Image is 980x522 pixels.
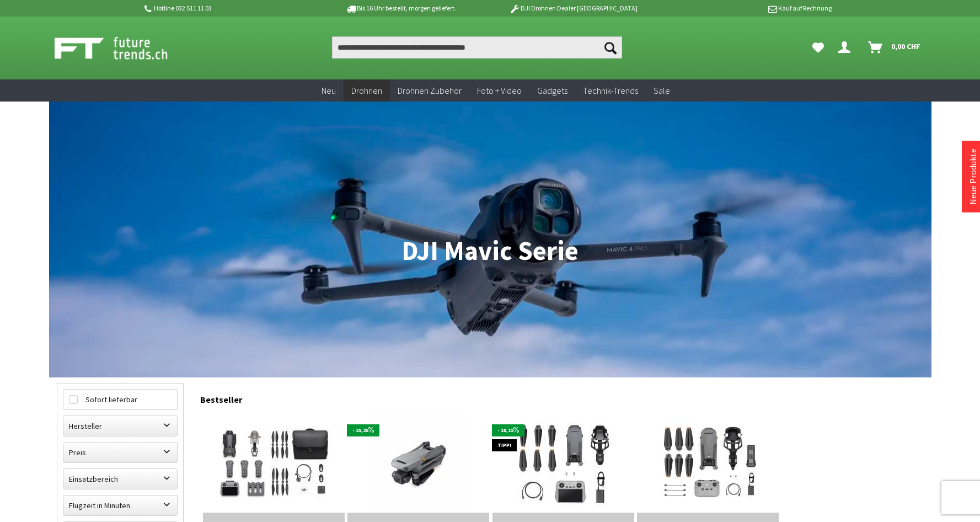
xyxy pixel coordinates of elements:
span: 0,00 CHF [891,38,920,55]
p: DJI Drohnen Dealer [GEOGRAPHIC_DATA] [487,2,659,15]
p: Bis 16 Uhr bestellt, morgen geliefert. [315,2,487,15]
img: DJI Mavic 3 Classic C1/EU [646,413,770,513]
a: Neu [314,79,344,102]
span: Sale [654,85,670,96]
label: Preis [63,443,177,462]
img: DJI Mavic 3 Pro [501,413,625,513]
h1: DJI Mavic Serie [57,237,924,265]
img: DJI Mavic 4 Pro [207,413,340,513]
a: Foto + Video [469,79,529,102]
p: Hotline 032 511 11 03 [143,2,315,15]
label: Flugzeit in Minuten [63,496,177,515]
div: Bestseller [200,383,924,411]
a: Technik-Trends [575,79,646,102]
label: Hersteller [63,416,177,436]
span: Drohnen [351,85,382,96]
a: Warenkorb [864,36,926,58]
input: Produkt, Marke, Kategorie, EAN, Artikelnummer… [332,36,622,58]
a: Gadgets [529,79,575,102]
label: Sofort lieferbar [63,390,177,409]
span: Gadgets [537,85,567,96]
a: Neue Produkte [967,148,978,205]
a: Drohnen [344,79,390,102]
img: Shop Futuretrends - zur Startseite wechseln [55,34,192,62]
a: Meine Favoriten [807,36,829,58]
a: Dein Konto [834,36,859,58]
span: Foto + Video [477,85,522,96]
a: Sale [646,79,678,102]
span: Neu [322,85,336,96]
label: Einsatzbereich [63,469,177,489]
p: Kauf auf Rechnung [660,2,832,15]
span: Drohnen Zubehör [398,85,462,96]
a: Drohnen Zubehör [390,79,469,102]
span: Technik-Trends [583,85,638,96]
button: Suchen [599,36,622,58]
img: DJI Mavic 3 Cine Premium Combo [369,413,468,513]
